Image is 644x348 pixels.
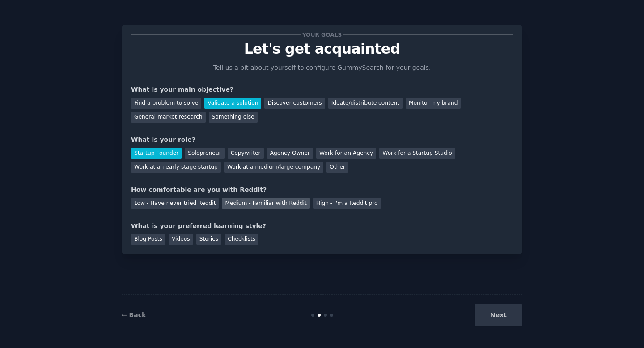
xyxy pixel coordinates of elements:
[169,234,193,245] div: Videos
[131,162,221,173] div: Work at an early stage startup
[316,148,376,159] div: Work for an Agency
[224,162,323,173] div: Work at a medium/large company
[209,112,258,123] div: Something else
[406,98,461,109] div: Monitor my brand
[379,148,455,159] div: Work for a Startup Studio
[131,221,513,231] div: What is your preferred learning style?
[131,41,513,57] p: Let's get acquainted
[131,98,201,109] div: Find a problem to solve
[313,198,381,209] div: High - I'm a Reddit pro
[131,112,206,123] div: General market research
[131,185,513,195] div: How comfortable are you with Reddit?
[122,311,146,318] a: ← Back
[301,30,343,39] span: Your goals
[225,234,258,245] div: Checklists
[264,98,325,109] div: Discover customers
[326,162,348,173] div: Other
[209,63,435,72] p: Tell us a bit about yourself to configure GummySearch for your goals.
[204,98,261,109] div: Validate a solution
[228,148,264,159] div: Copywriter
[131,85,513,94] div: What is your main objective?
[131,135,513,144] div: What is your role?
[222,198,309,209] div: Medium - Familiar with Reddit
[131,148,182,159] div: Startup Founder
[196,234,221,245] div: Stories
[267,148,313,159] div: Agency Owner
[185,148,224,159] div: Solopreneur
[328,98,402,109] div: Ideate/distribute content
[131,198,219,209] div: Low - Have never tried Reddit
[131,234,165,245] div: Blog Posts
